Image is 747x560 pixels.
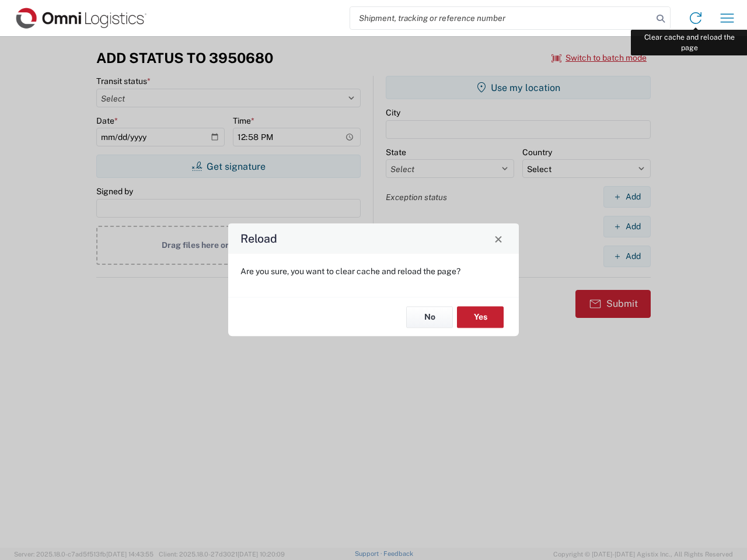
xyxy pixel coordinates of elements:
button: Yes [457,306,504,328]
h4: Reload [240,230,277,247]
p: Are you sure, you want to clear cache and reload the page? [240,266,507,276]
button: Close [490,230,507,247]
input: Shipment, tracking or reference number [350,7,652,29]
button: No [406,306,453,328]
